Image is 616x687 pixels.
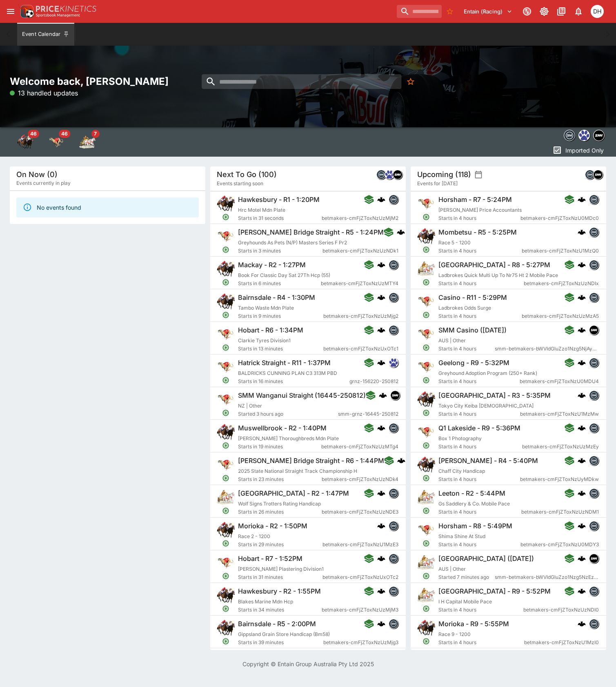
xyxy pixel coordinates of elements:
[438,279,524,288] span: Starts in 4 hours
[438,326,507,335] h6: SMM Casino ([DATE])
[238,587,321,596] h6: Hawkesbury - R2 - 1:55PM
[91,130,100,138] span: 7
[238,305,294,311] span: Tambo Waste Mdn Plate
[589,358,598,367] img: betmakers.png
[222,377,229,384] svg: Open
[389,489,398,498] img: betmakers.png
[377,522,385,530] img: logo-cerberus.svg
[397,457,405,465] img: logo-cerberus.svg
[417,456,435,474] img: horse_racing.png
[579,130,589,141] img: grnz.png
[377,554,385,563] img: logo-cerberus.svg
[389,195,398,204] div: betmakers
[222,442,229,449] svg: Open
[554,4,569,19] button: Documentation
[589,489,598,498] img: betmakers.png
[390,390,400,400] div: samemeetingmulti
[585,170,595,180] div: betmakers
[438,207,522,213] span: [PERSON_NAME] Price Accountants
[238,345,323,353] span: Starts in 13 minutes
[238,239,347,246] span: Greyhounds As Pets (N/P) Masters Series F Pr2
[238,501,321,507] span: Wolf Signs Trotters Rating Handicap
[389,358,398,368] div: grnz
[238,475,322,483] span: Starts in 23 minutes
[589,227,599,237] div: betmakers
[589,390,599,400] div: betmakers
[16,179,71,187] span: Events currently in play
[238,214,322,222] span: Starts in 31 seconds
[524,638,599,647] span: betmakers-cmFjZToxNzU1MzI0
[389,325,398,335] div: betmakers
[589,195,598,204] img: betmakers.png
[438,337,466,343] span: AUS | Other
[376,170,386,180] div: betmakers
[550,144,606,157] button: Imported Only
[238,207,285,213] span: Hrc Motel Mdn Plate
[238,541,322,549] span: Starts in 29 minutes
[423,474,430,482] svg: Open
[217,488,235,506] img: harness_racing.png
[238,489,349,498] h6: [GEOGRAPHIC_DATA] - R2 - 1:47PM
[417,180,458,188] span: Events for [DATE]
[397,228,405,236] div: cerberus
[377,326,385,334] div: cerberus
[238,443,321,451] span: Starts in 19 minutes
[537,4,552,19] button: Toggle light/dark mode
[438,501,510,507] span: Gs Saddlery & Co. Mobile Pace
[589,293,599,302] div: betmakers
[589,260,598,269] img: betmakers.png
[379,391,387,399] div: cerberus
[423,540,430,547] svg: Open
[238,424,327,432] h6: Muswellbrook - R2 - 1:40PM
[238,391,366,400] h6: SMM Wanganui Straight (16445-250812)
[389,423,398,433] div: betmakers
[520,410,599,418] span: betmakers-cmFjZToxNzU1MzMw
[238,312,323,320] span: Starts in 9 minutes
[589,391,598,400] img: betmakers.png
[323,312,398,320] span: betmakers-cmFjZToxNzUzMjg2
[393,170,402,179] img: samemeetingmulti.png
[389,260,398,269] img: betmakers.png
[377,195,385,204] img: logo-cerberus.svg
[323,345,398,353] span: betmakers-cmFjZToxNzUxOTc1
[217,586,235,604] img: horse_racing.png
[397,457,405,465] div: cerberus
[238,195,320,204] h6: Hawkesbury - R1 - 1:20PM
[589,326,598,335] img: samemeetingmulti.png
[79,134,96,150] div: Harness Racing
[377,195,385,204] div: cerberus
[438,214,520,222] span: Starts in 4 hours
[37,200,81,215] div: No events found
[565,146,604,155] p: Imported Only
[589,228,598,237] img: betmakers.png
[578,293,586,301] img: logo-cerberus.svg
[578,261,586,269] div: cerberus
[322,541,398,549] span: betmakers-cmFjZToxNzU1MzE3
[417,358,435,376] img: greyhound_racing.png
[28,130,39,138] span: 46
[238,337,291,343] span: Clarkie Tyres Division1
[589,293,598,302] img: betmakers.png
[578,228,586,236] img: logo-cerberus.svg
[377,293,385,301] div: cerberus
[578,587,586,595] img: logo-cerberus.svg
[417,195,435,213] img: greyhound_racing.png
[594,130,604,141] img: samemeetingmulti.png
[10,88,78,98] p: 13 handled updates
[438,457,538,465] h6: [PERSON_NAME] - R4 - 5:40PM
[222,474,229,482] svg: Open
[578,424,586,432] div: cerberus
[403,74,418,89] button: No Bookmarks
[588,2,606,20] button: Daniel Hooper
[438,522,512,530] h6: Horsham - R8 - 5:49PM
[238,272,330,278] span: Book For Classic Day Sat 27Th Hcp (55)
[438,228,517,237] h6: Mombetsu - R5 - 5:25PM
[59,130,70,138] span: 46
[423,377,430,384] svg: Open
[17,134,33,150] div: Horse Racing
[520,475,599,483] span: betmakers-cmFjZToxNzUyMDkw
[593,130,605,141] div: samemeetingmulti
[322,573,398,581] span: betmakers-cmFjZToxNzUxOTc2
[349,377,398,386] span: grnz-156220-250812
[16,170,58,179] h5: On Now (0)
